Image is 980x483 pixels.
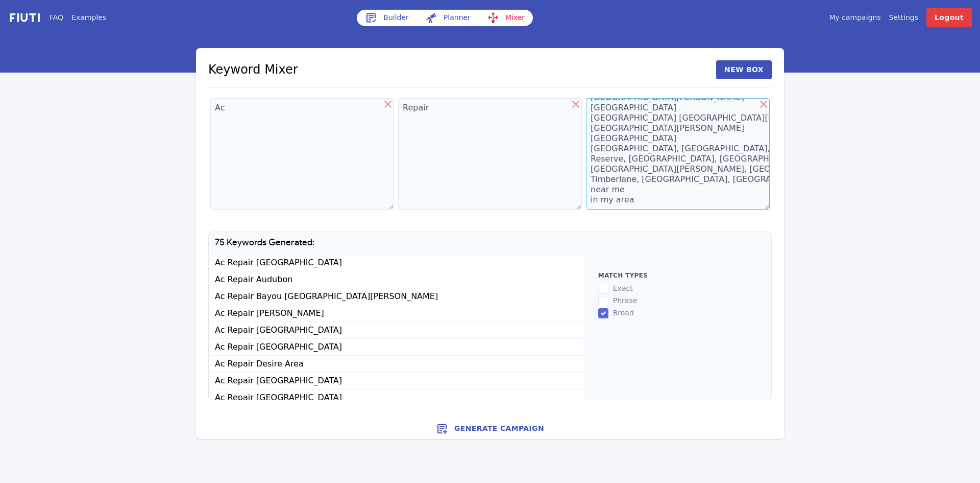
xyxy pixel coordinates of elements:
li: Ac Repair [GEOGRAPHIC_DATA] [209,389,584,406]
img: f731f27.png [8,12,41,24]
h1: Keyword Mixer [208,60,298,79]
button: New Box [716,60,772,79]
a: Builder [357,10,417,26]
li: Ac Repair Desire Area [209,356,584,373]
input: exact [598,284,608,294]
a: Mixer [479,10,533,26]
h2: Match types [598,271,757,280]
li: Ac Repair Audubon [209,271,584,288]
button: Generate Campaign [196,419,784,439]
span: broad [613,309,634,317]
li: Ac Repair [GEOGRAPHIC_DATA] [209,255,584,271]
a: FAQ [50,12,63,23]
li: Ac Repair [GEOGRAPHIC_DATA] [209,322,584,339]
a: Examples [71,12,106,23]
li: Ac Repair [PERSON_NAME] [209,305,584,322]
a: Logout [926,8,972,27]
li: Ac Repair [GEOGRAPHIC_DATA] [209,339,584,356]
span: phrase [613,296,638,305]
li: Ac Repair [GEOGRAPHIC_DATA] [209,373,584,389]
a: Planner [417,10,479,26]
span: exact [613,284,633,292]
input: broad [598,308,608,318]
h1: 75 Keywords Generated: [209,232,771,254]
input: phrase [598,296,608,306]
a: My campaigns [829,12,880,23]
li: Ac Repair Bayou [GEOGRAPHIC_DATA][PERSON_NAME] [209,288,584,305]
a: Settings [889,12,918,23]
